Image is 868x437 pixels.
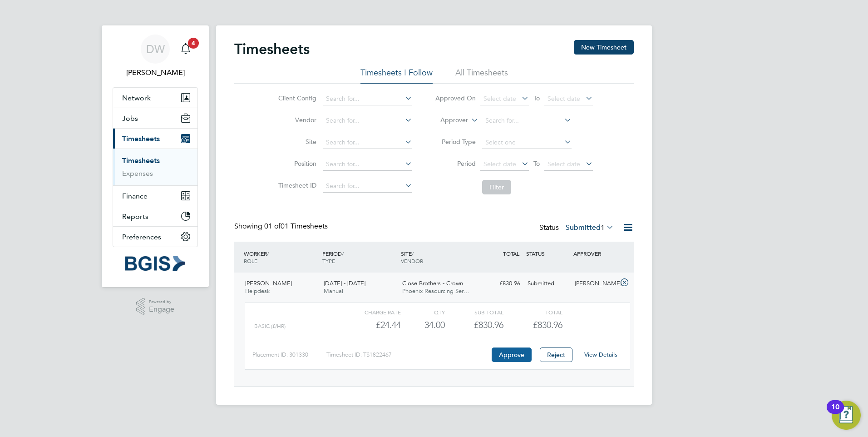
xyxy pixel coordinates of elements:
[323,114,412,127] input: Search for...
[482,180,511,194] button: Filter
[322,257,335,264] span: TYPE
[234,40,310,58] h2: Timesheets
[571,276,618,291] div: [PERSON_NAME]
[264,222,328,231] span: 01 Timesheets
[122,114,138,123] span: Jobs
[149,298,174,306] span: Powered by
[326,348,489,362] div: Timesheet ID: TS1822467
[177,35,195,64] a: 4
[276,159,316,168] label: Position
[267,250,269,257] span: /
[435,94,476,102] label: Approved On
[136,298,175,315] a: Powered byEngage
[113,256,198,271] a: Go to home page
[113,67,198,78] span: Dean Woodcock-Davis
[831,407,839,419] div: 10
[482,136,572,149] input: Select one
[324,279,365,287] span: [DATE] - [DATE]
[122,134,160,143] span: Timesheets
[323,158,412,171] input: Search for...
[323,93,412,105] input: Search for...
[399,245,477,269] div: SITE
[234,222,330,231] div: Showing
[320,245,399,269] div: PERIOD
[483,160,516,168] span: Select date
[445,307,503,318] div: Sub Total
[574,40,634,55] button: New Timesheet
[401,257,423,264] span: VENDOR
[435,159,476,168] label: Period
[342,307,401,318] div: Charge rate
[360,67,433,84] li: Timesheets I Follow
[242,245,320,269] div: WORKER
[113,108,197,128] button: Jobs
[445,318,503,333] div: £830.96
[401,307,445,318] div: QTY
[113,88,197,108] button: Network
[244,257,257,264] span: ROLE
[122,233,161,241] span: Preferences
[113,206,197,226] button: Reports
[276,94,316,102] label: Client Config
[427,116,468,125] label: Approver
[584,351,617,358] a: View Details
[102,25,209,287] nav: Main navigation
[524,276,571,291] div: Submitted
[524,245,571,262] div: STATUS
[547,94,580,103] span: Select date
[122,169,153,178] a: Expenses
[402,287,469,295] span: Phoenix Resourcing Ser…
[571,245,618,262] div: APPROVER
[435,138,476,146] label: Period Type
[477,276,524,291] div: £830.96
[323,136,412,149] input: Search for...
[482,114,572,127] input: Search for...
[539,222,616,234] div: Status
[113,186,197,206] button: Finance
[483,94,516,103] span: Select date
[245,287,270,295] span: Helpdesk
[455,67,508,84] li: All Timesheets
[503,250,519,257] span: TOTAL
[531,158,542,169] span: To
[188,38,199,49] span: 4
[245,279,292,287] span: [PERSON_NAME]
[531,92,542,104] span: To
[113,129,197,149] button: Timesheets
[276,116,316,124] label: Vendor
[540,348,572,362] button: Reject
[122,212,148,221] span: Reports
[412,250,414,257] span: /
[402,279,469,287] span: Close Brothers - Crown…
[323,180,412,193] input: Search for...
[547,160,580,168] span: Select date
[146,43,165,55] span: DW
[252,348,326,362] div: Placement ID: 301330
[832,401,861,430] button: Open Resource Center, 10 new notifications
[254,323,286,329] span: Basic (£/HR)
[122,94,151,102] span: Network
[566,223,614,232] label: Submitted
[601,223,605,232] span: 1
[113,149,197,185] div: Timesheets
[276,181,316,189] label: Timesheet ID
[149,306,174,313] span: Engage
[342,318,401,333] div: £24.44
[533,319,562,330] span: £830.96
[113,227,197,247] button: Preferences
[401,318,445,333] div: 34.00
[503,307,562,318] div: Total
[125,256,185,271] img: bgis-logo-retina.png
[342,250,344,257] span: /
[122,156,160,165] a: Timesheets
[276,138,316,146] label: Site
[122,192,148,200] span: Finance
[492,348,532,362] button: Approve
[324,287,343,295] span: Manual
[113,35,198,78] a: DW[PERSON_NAME]
[264,222,281,231] span: 01 of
